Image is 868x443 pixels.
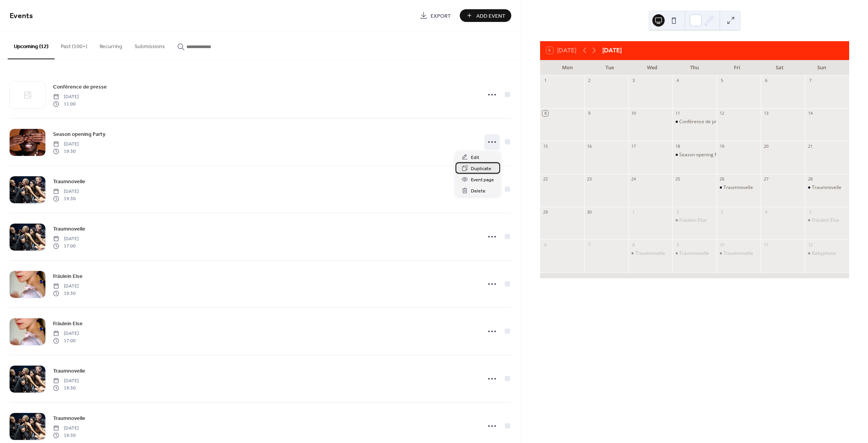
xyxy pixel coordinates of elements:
div: 7 [587,242,592,247]
div: [DATE] [602,46,622,55]
div: 26 [719,176,725,182]
div: 2 [587,78,592,84]
div: 5 [807,209,813,215]
div: 9 [587,110,592,116]
div: 24 [631,176,637,182]
span: [DATE] [53,378,79,384]
div: 11 [675,110,680,116]
span: [DATE] [53,94,79,100]
div: Conférence de presse [672,119,717,125]
div: Babyphone [805,250,849,257]
span: Traumnovelle [53,225,85,233]
span: Export [431,12,451,20]
div: 25 [675,176,680,182]
span: Traumnovelle [53,178,85,186]
div: 4 [675,78,680,84]
div: 18 [675,143,680,149]
span: Season opening Party [53,130,105,139]
span: Duplicate [471,165,491,173]
span: [DATE] [53,141,79,148]
div: 17 [631,143,637,149]
div: Fräulein Else [812,217,839,224]
button: Recurring [93,31,128,59]
div: 27 [763,176,769,182]
div: Mon [546,60,589,75]
span: Add Event [476,12,506,20]
div: Sat [758,60,800,75]
span: Edit [471,154,479,162]
div: 12 [719,110,725,116]
div: 30 [587,209,592,215]
div: 20 [763,143,769,149]
a: Traumnovelle [53,224,85,233]
div: Traumnovelle [679,250,709,257]
div: 11 [763,242,769,247]
a: Traumnovelle [53,366,85,375]
div: 10 [719,242,725,247]
a: Traumnovelle [53,177,85,186]
span: [DATE] [53,425,79,432]
div: Fräulein Else [805,217,849,224]
button: Past (100+) [55,31,93,59]
div: Fräulein Else [679,217,707,224]
span: [DATE] [53,188,79,195]
button: Submissions [128,31,171,59]
div: Traumnovelle [672,250,717,257]
span: 17:00 [53,242,79,249]
div: Traumnovelle [717,184,761,191]
div: Traumnovelle [629,250,673,257]
div: 15 [542,143,548,149]
span: Traumnovelle [53,367,85,375]
div: Traumnovelle [805,184,849,191]
div: 3 [631,78,637,84]
div: Tue [589,60,631,75]
span: Events [10,8,33,23]
span: 19:30 [53,195,79,202]
div: Traumnovelle [635,250,665,257]
div: 10 [631,110,637,116]
div: Fri [716,60,758,75]
span: 19:30 [53,148,79,155]
div: Babyphone [812,250,836,257]
a: Export [414,9,457,22]
button: Upcoming (12) [8,31,55,59]
div: 12 [807,242,813,247]
span: Fräulein Else [53,320,83,328]
div: 1 [631,209,637,215]
div: 29 [542,209,548,215]
span: 19:30 [53,384,79,391]
div: 6 [542,242,548,247]
span: Conférence de presse [53,83,107,91]
div: Traumnovelle [812,184,841,191]
span: [DATE] [53,283,79,290]
button: Add Event [460,9,511,22]
div: 23 [587,176,592,182]
span: [DATE] [53,236,79,242]
div: Wed [631,60,673,75]
div: 5 [719,78,725,84]
span: 11:00 [53,100,79,107]
div: Traumnovelle [717,250,761,257]
div: 6 [763,78,769,84]
span: 17:00 [53,337,79,344]
span: 19:30 [53,432,79,439]
a: Season opening Party [53,130,105,139]
div: Conférence de presse [679,119,727,125]
div: Season opening Party [672,152,717,158]
span: Event page [471,176,494,184]
div: 7 [807,78,813,84]
div: 1 [542,78,548,84]
a: Traumnovelle [53,414,85,423]
div: 8 [631,242,637,247]
div: 2 [675,209,680,215]
div: 9 [675,242,680,247]
div: 8 [542,110,548,116]
div: Fräulein Else [672,217,717,224]
span: Fräulein Else [53,272,83,281]
div: Thu [673,60,716,75]
div: 22 [542,176,548,182]
div: Traumnovelle [723,250,753,257]
div: 13 [763,110,769,116]
span: Traumnovelle [53,415,85,423]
